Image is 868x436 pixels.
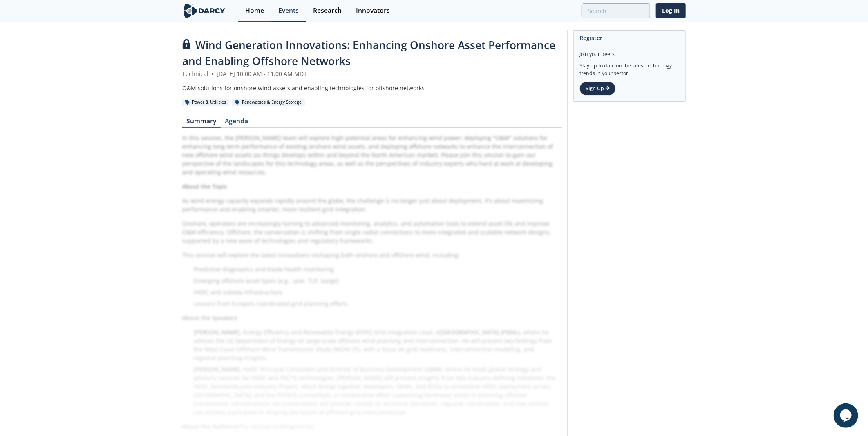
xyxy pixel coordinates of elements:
div: Home [245,7,264,14]
div: Stay up to date on the latest technology trends in your sector. [579,58,680,77]
div: Technical [DATE] 10:00 AM - 11:00 AM MDT [182,69,562,78]
iframe: chat widget [834,403,860,428]
span: Wind Generation Innovations: Enhancing Onshore Asset Performance and Enabling Offshore Networks [182,38,555,68]
input: Advanced Search [582,3,650,18]
div: Innovators [356,7,390,14]
div: Join your peers [579,45,680,58]
span: • [210,70,215,78]
a: Summary [182,118,221,128]
div: Events [278,7,299,14]
div: Power & Utilities [182,99,229,106]
a: Sign Up [579,82,616,96]
div: Renewables & Energy Storage [232,99,305,106]
div: O&M solutions for onshore wind assets and enabling technologies for offshore networks [182,84,562,92]
div: Research [313,7,342,14]
img: logo-wide.svg [182,4,227,18]
a: Agenda [221,118,253,128]
div: Register [579,31,680,45]
a: Log In [656,3,686,18]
